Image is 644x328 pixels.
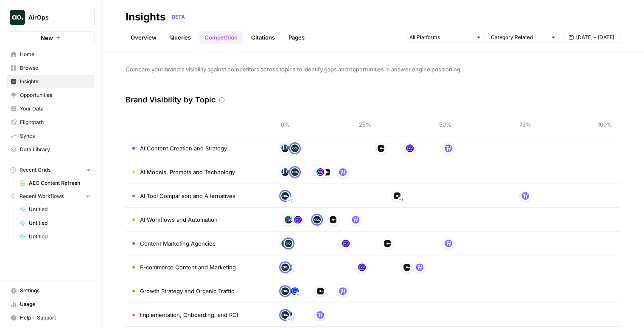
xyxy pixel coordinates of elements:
[140,144,227,153] span: AI Content Creation and Strategy
[16,203,95,216] a: Untitled
[20,314,91,322] span: Help + Support
[199,31,243,44] a: Competition
[291,287,299,295] img: cbtemd9yngpxf5d3cs29ym8ckjcf
[140,168,235,176] span: AI Models, Prompts and Technology
[416,263,423,271] img: m99gc1mb2p27l8faod7pewtdphe4
[246,31,280,44] a: Citations
[140,215,218,224] span: AI Workflows and Automation
[521,192,529,200] img: m99gc1mb2p27l8faod7pewtdphe4
[377,144,385,152] img: q1k0jh8xe2mxn088pu84g40890p5
[29,179,91,187] span: AEO Content Refresh
[7,88,95,102] a: Opportunities
[20,78,91,85] span: Insights
[7,143,95,156] a: Data Library
[126,94,216,106] h3: Brand Visibility by Topic
[7,311,95,325] button: Help + Support
[291,144,299,152] img: yjux4x3lwinlft1ym4yif8lrli78
[281,311,289,319] img: yjux4x3lwinlft1ym4yif8lrli78
[409,33,472,42] input: All Platforms
[406,144,414,152] img: cbtemd9yngpxf5d3cs29ym8ckjcf
[7,75,95,88] a: Insights
[281,287,289,295] img: yjux4x3lwinlft1ym4yif8lrli78
[41,34,53,42] span: New
[7,164,95,176] button: Recent Grids
[517,120,534,129] span: 75%
[437,120,454,129] span: 50%
[29,219,91,227] span: Untitled
[445,240,452,247] img: m99gc1mb2p27l8faod7pewtdphe4
[358,263,366,271] img: cbtemd9yngpxf5d3cs29ym8ckjcf
[281,240,289,247] img: 1g82l3ejte092e21yheja5clfcxz
[140,239,216,248] span: Content Marketing Agencies
[16,216,95,230] a: Untitled
[29,233,91,240] span: Untitled
[281,263,289,271] img: yjux4x3lwinlft1ym4yif8lrli78
[169,13,188,21] div: BETA
[20,91,91,99] span: Opportunities
[342,240,350,247] img: cbtemd9yngpxf5d3cs29ym8ckjcf
[294,216,302,223] img: cbtemd9yngpxf5d3cs29ym8ckjcf
[576,34,614,41] span: [DATE] - [DATE]
[339,168,347,176] img: m99gc1mb2p27l8faod7pewtdphe4
[323,168,330,176] img: q1k0jh8xe2mxn088pu84g40890p5
[288,196,292,205] span: + 1
[384,240,391,247] img: q1k0jh8xe2mxn088pu84g40890p5
[357,120,374,129] span: 25%
[7,61,95,75] a: Browse
[491,33,547,42] input: Category Related
[313,216,321,223] img: yjux4x3lwinlft1ym4yif8lrli78
[563,32,620,43] button: [DATE] - [DATE]
[445,144,452,152] img: m99gc1mb2p27l8faod7pewtdphe4
[277,120,294,129] span: 0%
[20,64,91,72] span: Browse
[596,120,613,129] span: 100%
[20,105,91,113] span: Your Data
[20,132,91,140] span: Syncs
[28,13,80,22] span: AirOps
[329,216,337,223] img: q1k0jh8xe2mxn088pu84g40890p5
[20,146,91,153] span: Data Library
[140,263,236,271] span: E-commerce Content and Marketing
[29,206,91,213] span: Untitled
[7,48,95,61] a: Home
[399,195,403,204] span: + 1
[126,10,165,24] div: Insights
[7,190,95,203] button: Recent Workflows
[281,144,289,152] img: 1g82l3ejte092e21yheja5clfcxz
[339,287,347,295] img: m99gc1mb2p27l8faod7pewtdphe4
[20,287,91,294] span: Settings
[7,31,95,44] button: New
[140,192,235,200] span: AI Tool Comparison and Alternatives
[290,314,294,323] span: + 1
[7,116,95,129] a: Flightpath
[316,311,324,319] img: m99gc1mb2p27l8faod7pewtdphe4
[20,119,91,126] span: Flightpath
[291,168,299,176] img: yjux4x3lwinlft1ym4yif8lrli78
[285,240,292,247] img: yjux4x3lwinlft1ym4yif8lrli78
[10,10,25,25] img: AirOps Logo
[285,216,292,223] img: 1g82l3ejte092e21yheja5clfcxz
[7,297,95,311] a: Usage
[140,287,234,295] span: Growth Strategy and Organic Traffic
[281,192,289,200] img: yjux4x3lwinlft1ym4yif8lrli78
[7,284,95,297] a: Settings
[297,291,301,299] span: + 1
[16,230,95,243] a: Untitled
[7,7,95,28] button: Workspace: AirOps
[281,168,289,176] img: 1g82l3ejte092e21yheja5clfcxz
[316,287,324,295] img: q1k0jh8xe2mxn088pu84g40890p5
[126,65,620,74] span: Compare your brand's visibility against competitors across topics to identify gaps and opportunit...
[165,31,196,44] a: Queries
[20,300,91,308] span: Usage
[126,31,162,44] a: Overview
[393,192,401,200] img: q1k0jh8xe2mxn088pu84g40890p5
[288,315,292,324] span: + 1
[283,31,310,44] a: Pages
[20,51,91,58] span: Home
[20,192,64,200] span: Recent Workflows
[7,129,95,143] a: Syncs
[403,263,411,271] img: q1k0jh8xe2mxn088pu84g40890p5
[316,168,324,176] img: cbtemd9yngpxf5d3cs29ym8ckjcf
[140,311,238,319] span: Implementation, Onboarding, and ROI
[16,176,95,190] a: AEO Content Refresh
